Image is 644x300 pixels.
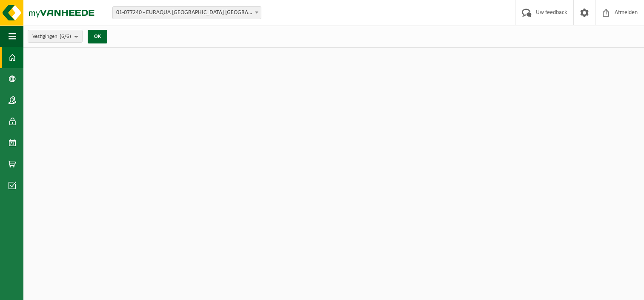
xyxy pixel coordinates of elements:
[113,7,261,19] span: 01-077240 - EURAQUA EUROPE NV - WAREGEM
[88,30,107,43] button: OK
[60,34,71,39] count: (6/6)
[28,30,83,43] button: Vestigingen(6/6)
[112,6,261,19] span: 01-077240 - EURAQUA EUROPE NV - WAREGEM
[32,30,71,43] span: Vestigingen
